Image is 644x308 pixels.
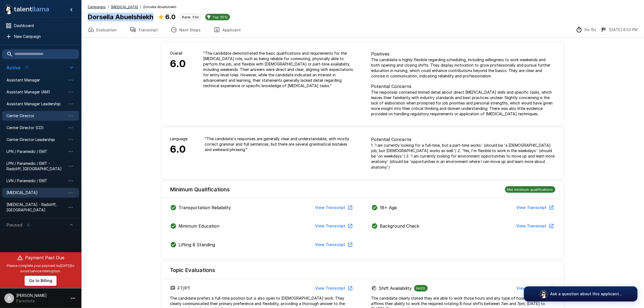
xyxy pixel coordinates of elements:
button: Ask a question about this applicant... [524,286,638,302]
p: " The candidate demonstrated the basic qualifications and requirements for the [MEDICAL_DATA] rol... [203,51,354,89]
p: Background Check [380,223,420,229]
button: View Transcript [313,221,354,231]
button: Next Steps [164,22,207,37]
p: " The candidate's responses are generally clear and understandable, with mostly correct grammar a... [205,136,354,152]
button: View Transcript [514,203,555,213]
span: Met minimum qualifications [505,187,555,192]
button: View Transcript [313,203,354,213]
b: 6.0 [165,13,176,21]
button: View Transcript [313,283,354,293]
span: PASS [414,286,428,290]
span: Dorsella Abuelshiekh [143,4,176,10]
button: View Transcript [514,221,555,231]
span: / [108,4,109,10]
p: The candidate is highly flexible regarding scheduling, including willingness to work weekends and... [371,57,555,79]
button: Evaluation [81,22,123,37]
p: FT/PT [178,285,191,291]
p: Overall [170,51,186,56]
p: Shift Availability [379,285,412,291]
button: Transcript [123,22,164,37]
p: [DATE] 8:53 PM [609,27,638,32]
button: View Transcript [514,283,555,293]
p: The responses contained limited detail about direct [MEDICAL_DATA] skills and specific tasks, whi... [371,90,555,117]
img: logo_glasses@2x.png [539,290,548,298]
button: View Transcript [313,240,354,250]
h6: Minimum Qualifications [170,185,230,194]
u: [MEDICAL_DATA] [111,5,138,9]
div: The time between starting and completing the interview [576,27,596,33]
p: Minimum Education [179,223,220,229]
button: Applicant [207,22,247,37]
p: Transportation Reliability [179,204,231,211]
h6: Topic Evaluations [170,266,215,274]
p: Language [170,136,188,142]
h6: 6.0 [170,142,188,157]
u: Campaigns [88,5,106,9]
span: Top 25% [210,15,230,19]
p: 5m 15s [584,27,596,32]
div: The date and time when the interview was completed [600,27,638,33]
p: Potential Concerns [371,83,555,90]
p: Ask a question about this applicant... [550,291,622,297]
p: Positives [371,51,555,57]
p: Potential Concerns [371,136,555,143]
p: Lifting & Standing [179,241,215,248]
b: Dorsella Abuelshiekh [88,13,153,21]
span: Rank: 51st [180,15,201,19]
span: / [140,4,141,10]
h6: 6.0 [170,56,186,72]
p: 18+ Age [380,204,397,211]
p: 1. 'I am currently looking for a full-time, but a part-time works.' (should be 'a [DEMOGRAPHIC_DA... [371,143,555,170]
